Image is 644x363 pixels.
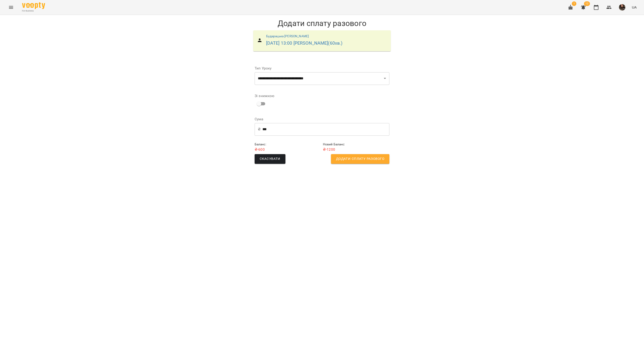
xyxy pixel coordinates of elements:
[323,147,389,152] p: ₴ -1200
[632,5,637,10] span: UA
[572,1,576,6] span: 1
[255,154,285,164] button: Скасувати
[323,142,389,147] h6: Новий Баланс :
[251,19,393,28] h1: Додати сплату разового
[255,142,321,147] h6: Баланс :
[22,2,45,9] img: Voopty Logo
[255,147,321,152] p: ₴ -600
[255,117,389,121] label: Сума
[260,156,280,162] span: Скасувати
[266,40,343,46] a: [DATE] 13:00 [PERSON_NAME](60хв.)
[6,2,17,13] button: Menu
[258,127,261,132] p: ₴
[584,1,590,6] span: 12
[255,94,274,98] label: Зі знижкою
[266,34,309,38] a: Бударацька [PERSON_NAME]
[630,3,638,12] button: UA
[619,4,625,11] img: 50c54b37278f070f9d74a627e50a0a9b.jpg
[255,66,389,70] label: Тип Уроку
[331,154,389,164] button: Додати сплату разового
[336,156,384,162] span: Додати сплату разового
[22,9,45,12] span: For Business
